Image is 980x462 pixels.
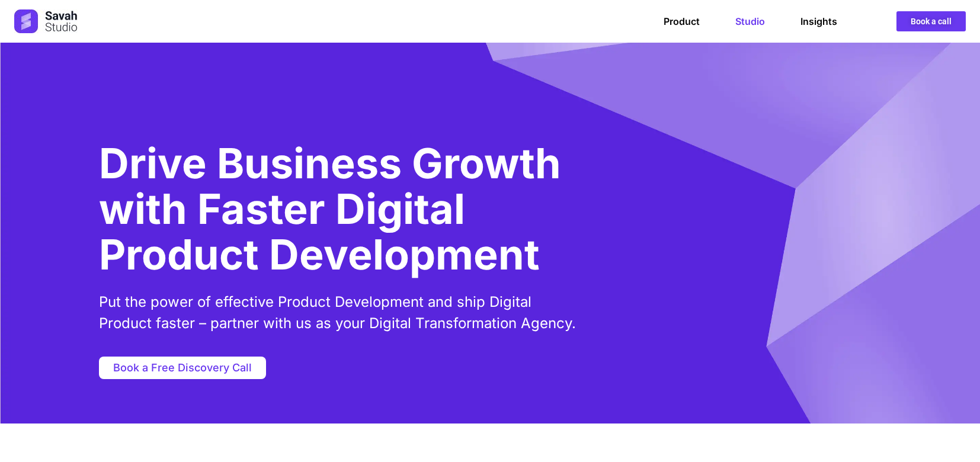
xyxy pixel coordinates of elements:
a: Book a call [896,11,966,31]
h1: Drive Business Growth with Faster Digital Product Development [99,140,631,277]
span: Book a call [911,17,952,25]
a: Studio [735,15,765,27]
p: Put the power of effective Product Development and ship Digital Product faster – partner with us ... [99,291,576,334]
a: Book a Free Discovery Call [99,357,266,379]
span: Book a Free Discovery Call [113,362,252,373]
iframe: Chat Widget [921,405,980,462]
a: Insights [800,15,837,27]
nav: Menu [664,15,837,27]
a: Product [664,15,700,27]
